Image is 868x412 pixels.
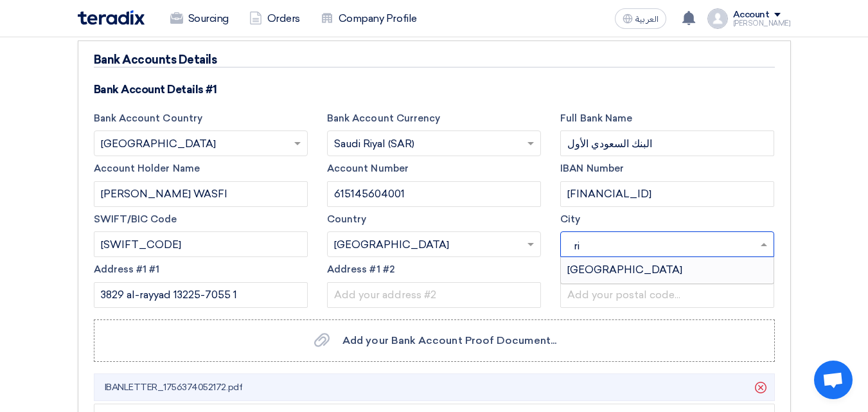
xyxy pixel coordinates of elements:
[160,4,239,33] a: Sourcing
[814,361,853,399] a: Open chat
[94,282,308,308] input: Add your address #1
[560,161,774,176] label: IBAN Number
[105,381,243,394] span: IBANLETTER_1756374052172.pdf
[94,53,775,67] h4: Bank Accounts Details
[94,111,308,126] label: Bank Account Country
[239,4,310,33] a: Orders
[94,83,775,96] h5: Bank Account Details #1
[327,181,541,207] input: Add your account number...
[560,282,774,308] input: Add your postal code...
[327,161,541,176] label: Account Number
[560,181,774,207] input: Add IBAN number...
[94,181,308,207] input: Please add holder name...
[327,212,541,227] label: Country
[733,20,791,27] div: [PERSON_NAME]
[560,111,774,126] label: Full Bank Name
[327,111,541,126] label: Bank Account Currency
[94,161,308,176] label: Account Holder Name
[707,8,728,29] img: profile_test.png
[560,130,774,156] input: Please add bank name...
[310,4,427,33] a: Company Profile
[94,231,308,257] input: Please add swift code...
[635,15,659,24] span: العربية
[94,212,308,227] label: SWIFT/BIC Code
[327,262,541,277] label: Address #1 #2
[78,10,145,25] img: Teradix logo
[615,8,666,29] button: العربية
[94,262,308,277] label: Address #1 #1
[327,282,541,308] input: Add your address #2
[342,334,556,346] span: Add your Bank Account Proof Document...
[567,264,682,276] span: [GEOGRAPHIC_DATA]
[560,212,774,227] label: City
[733,10,770,21] div: Account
